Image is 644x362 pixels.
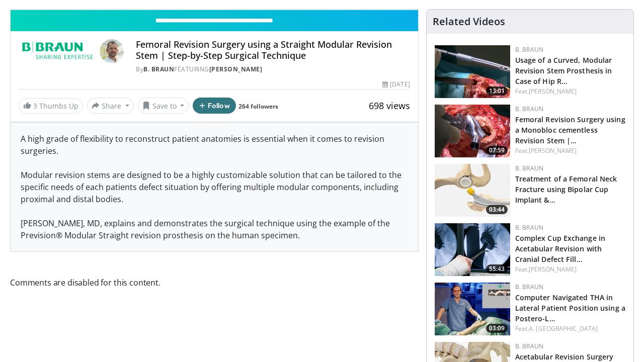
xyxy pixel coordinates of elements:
a: B. Braun [515,223,543,232]
a: 264 followers [238,102,278,111]
div: Feat. [515,87,625,96]
h4: Femoral Revision Surgery using a Straight Modular Revision Stem | Step-by-Step Surgical Technique [136,39,410,61]
a: [PERSON_NAME] [529,146,577,155]
a: 3 Thumbs Up [19,98,83,114]
a: B. Braun [515,105,543,113]
a: A. [GEOGRAPHIC_DATA] [529,324,598,333]
video-js: Video Player [11,10,418,10]
a: [PERSON_NAME] [529,87,577,96]
div: [DATE] [382,80,410,89]
a: Usage of a Curved, Modular Revision Stem Prosthesis in Case of Hip R… [515,55,612,86]
a: [PERSON_NAME] [209,65,263,73]
button: Save to [138,98,189,114]
div: Feat. [515,265,625,274]
span: 03:09 [486,324,508,333]
img: 8b64c0ca-f349-41b4-a711-37a94bb885a5.jpg.150x105_q85_crop-smart_upscale.jpg [435,223,510,276]
span: 07:59 [486,146,508,155]
button: Share [87,98,134,114]
a: Femoral Revision Surgery using a Monobloc cementless Revision Stem |… [515,115,625,145]
a: B. Braun [515,164,543,172]
div: By FEATURING [136,65,410,74]
a: Computer Navigated THA in Lateral Patient Position using a Postero-L… [515,293,625,323]
img: 11fc43c8-c25e-4126-ac60-c8374046ba21.jpg.150x105_q85_crop-smart_upscale.jpg [435,283,510,335]
span: 13:01 [486,86,508,96]
a: 55:43 [435,223,510,276]
a: 13:01 [435,45,510,98]
h4: Related Videos [433,16,505,28]
a: [PERSON_NAME] [529,265,577,274]
img: Avatar [100,39,124,63]
img: B. Braun [19,39,96,63]
img: dd541074-bb98-4b7d-853b-83c717806bb5.jpg.150x105_q85_crop-smart_upscale.jpg [435,164,510,217]
a: 03:09 [435,283,510,335]
a: B. Braun [515,342,543,350]
span: 3 [33,101,37,111]
div: A high grade of flexibility to reconstruct patient anatomies is essential when it comes to revisi... [11,123,418,251]
span: 55:43 [486,264,508,274]
a: Complex Cup Exchange in Acetabular Revision with Cranial Defect Fill… [515,233,605,264]
span: 698 views [369,100,410,112]
div: Feat. [515,146,625,155]
a: 07:59 [435,105,510,157]
a: Treatment of a Femoral Neck Fracture using Bipolar Cup Implant &… [515,174,617,205]
a: B. Braun [515,45,543,54]
span: Comments are disabled for this content. [10,276,419,289]
button: Follow [193,98,236,114]
img: 97950487-ad54-47b6-9334-a8a64355b513.150x105_q85_crop-smart_upscale.jpg [435,105,510,157]
span: 03:44 [486,205,508,214]
a: B. Braun [515,283,543,291]
a: B. Braun [143,65,174,73]
img: 3f0fddff-fdec-4e4b-bfed-b21d85259955.150x105_q85_crop-smart_upscale.jpg [435,45,510,98]
a: 03:44 [435,164,510,217]
div: Feat. [515,324,625,333]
